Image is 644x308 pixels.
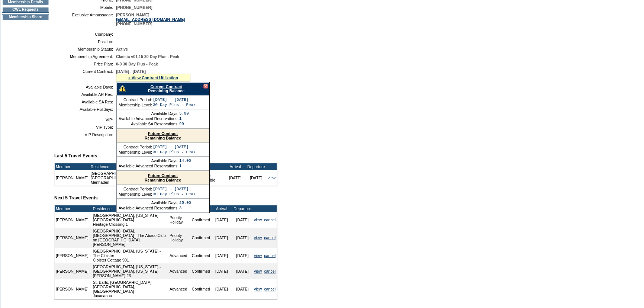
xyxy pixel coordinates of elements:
td: Available Holidays: [57,107,113,112]
td: Member [55,205,90,212]
td: Membership Status: [57,47,113,51]
td: [GEOGRAPHIC_DATA], [US_STATE] - The Cloister Cloister Cottage 901 [92,248,168,263]
td: [DATE] [232,228,253,248]
div: Remaining Balance [117,171,209,185]
td: Price Plan: [57,62,113,66]
td: Available Days: [119,111,178,116]
a: Future Contract [148,173,178,178]
td: [DATE] - [DATE] [153,145,196,149]
td: 30 Day Plus - Peak [153,150,196,154]
td: St. Barts, [GEOGRAPHIC_DATA] - [GEOGRAPHIC_DATA], [GEOGRAPHIC_DATA] Javacanou [92,279,168,299]
td: [DATE] [232,263,253,279]
td: [DATE] [232,279,253,299]
a: view [254,287,262,291]
td: Available Advanced Reservations: [119,164,178,168]
td: VIP Type: [57,125,113,129]
td: [PERSON_NAME] [55,248,90,263]
td: Available Advanced Reservations: [119,116,178,121]
a: cancel [264,287,276,291]
img: There are insufficient days and/or tokens to cover this reservation [119,85,126,92]
a: view [254,235,262,240]
td: 5.00 [179,111,189,116]
td: Contract Period: [119,187,152,191]
td: VIP Description: [57,132,113,137]
a: cancel [264,253,276,258]
td: [DATE] [211,228,232,248]
td: [DATE] [211,248,232,263]
td: Available Days: [119,158,178,163]
span: Classic v01.15 30 Day Plus - Peak [116,54,179,59]
span: [DATE] - [DATE] [116,69,146,74]
td: Departure [232,205,253,212]
a: Future Contract [148,131,178,136]
td: Mobile: [57,5,113,10]
td: Membership Share [2,14,49,20]
td: Member [55,163,90,170]
td: Available AR Res: [57,92,113,97]
td: Advanced [168,263,191,279]
td: [DATE] - [DATE] [153,97,196,102]
td: [DATE] [211,263,232,279]
td: Company: [57,32,113,36]
td: 1 [179,116,189,121]
td: [GEOGRAPHIC_DATA], [US_STATE] - [GEOGRAPHIC_DATA], [US_STATE] [PERSON_NAME] 23 [92,263,168,279]
td: Type [198,163,225,170]
td: Arrival [211,205,232,212]
td: Residence [92,205,168,212]
td: Advanced [168,279,191,299]
td: Arrival [225,163,246,170]
a: view [254,269,262,273]
td: Advanced [168,248,191,263]
a: view [254,253,262,258]
td: Available SA Res: [57,100,113,104]
td: 99 [179,122,189,126]
td: [PERSON_NAME] [55,212,90,228]
b: Last 5 Travel Events [54,153,97,158]
span: [PHONE_NUMBER] [116,5,152,10]
a: view [254,218,262,222]
td: Priority Holiday [168,228,191,248]
td: Membership Agreement: [57,54,113,59]
td: 30 Day Plus - Peak [153,192,196,196]
a: view [268,176,276,180]
td: Available Advanced Reservations: [119,206,178,210]
td: Available Days: [57,85,113,89]
a: cancel [264,269,276,273]
td: 3 [179,206,191,210]
td: Confirmed [191,279,211,299]
a: » View Contract Utilization [128,76,178,80]
td: [DATE] [246,170,267,186]
a: cancel [264,218,276,222]
td: Confirmed [191,263,211,279]
td: [GEOGRAPHIC_DATA], [US_STATE] - [GEOGRAPHIC_DATA], [US_STATE] Menhaden [90,170,198,186]
b: Next 5 Travel Events [54,195,98,200]
a: Current Contract [150,84,182,89]
span: Active [116,47,128,51]
td: [DATE] [225,170,246,186]
td: Available Days: [119,200,178,205]
td: 25.00 [179,200,191,205]
td: Membership Level: [119,103,152,107]
td: [GEOGRAPHIC_DATA], [US_STATE] - [GEOGRAPHIC_DATA] Heritage Crossing 1 [92,212,168,228]
div: Remaining Balance [117,129,209,143]
td: [PERSON_NAME] [55,170,90,186]
td: Membership Level: [119,150,152,154]
td: Space Available [198,170,225,186]
span: [PERSON_NAME] [PHONE_NUMBER] [116,13,185,26]
td: [DATE] [232,248,253,263]
td: [DATE] [211,279,232,299]
td: [DATE] - [DATE] [153,187,196,191]
td: Current Contract: [57,69,113,82]
td: Contract Period: [119,145,152,149]
td: 30 Day Plus - Peak [153,103,196,107]
td: [PERSON_NAME] [55,263,90,279]
div: Remaining Balance [116,82,209,95]
td: [GEOGRAPHIC_DATA], [GEOGRAPHIC_DATA] - The Abaco Club on [GEOGRAPHIC_DATA] [PERSON_NAME] [92,228,168,248]
td: 1 [179,164,191,168]
td: Confirmed [191,228,211,248]
a: cancel [264,235,276,240]
td: [PERSON_NAME] [55,279,90,299]
td: Exclusive Ambassador: [57,13,113,26]
td: [PERSON_NAME] [55,228,90,248]
td: [DATE] [211,212,232,228]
